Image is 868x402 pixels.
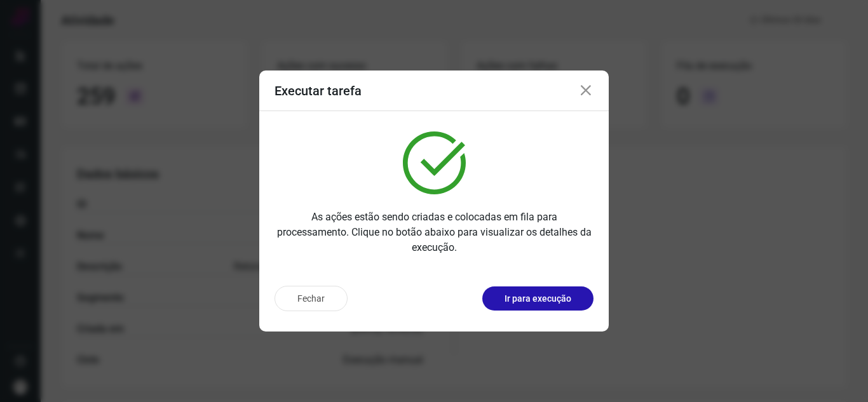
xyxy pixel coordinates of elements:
[275,286,348,311] button: Fechar
[275,210,593,255] p: As ações estão sendo criadas e colocadas em fila para processamento. Clique no botão abaixo para ...
[275,83,362,98] h3: Executar tarefa
[482,286,593,311] button: Ir para execução
[505,292,571,305] p: Ir para execução
[403,131,466,194] img: verified.svg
